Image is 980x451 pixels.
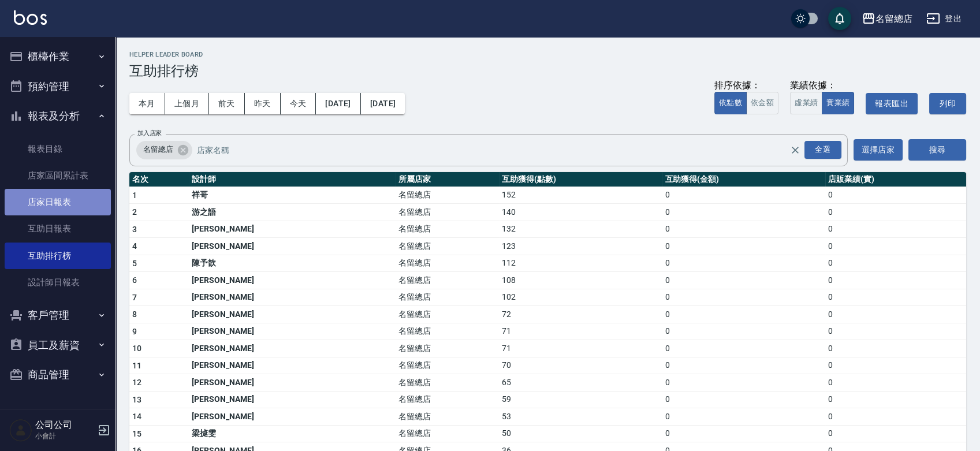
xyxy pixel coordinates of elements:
button: 櫃檯作業 [5,42,111,72]
span: 名留總店 [136,144,180,155]
th: 名次 [129,172,189,187]
h5: 公司公司 [35,419,94,431]
div: 排序依據： [714,80,778,92]
td: 名留總店 [396,238,499,255]
td: 0 [825,323,966,340]
td: 0 [825,289,966,306]
td: 梁㨗雯 [189,425,396,442]
a: 互助日報表 [5,215,111,242]
td: [PERSON_NAME] [189,408,396,426]
td: 102 [499,289,662,306]
button: 登出 [922,8,966,29]
button: 虛業績 [790,92,822,114]
td: 123 [499,238,662,255]
td: [PERSON_NAME] [189,340,396,357]
th: 互助獲得(點數) [499,172,662,187]
span: 13 [132,395,142,404]
button: 搜尋 [908,139,966,161]
td: 名留總店 [396,408,499,426]
td: 游之語 [189,204,396,221]
td: 名留總店 [396,357,499,374]
button: [DATE] [361,93,405,114]
a: 互助排行榜 [5,243,111,269]
button: 報表匯出 [866,93,918,114]
button: [DATE] [316,93,360,114]
span: 11 [132,361,142,370]
td: 0 [825,374,966,392]
td: 0 [825,187,966,204]
td: 名留總店 [396,391,499,408]
td: [PERSON_NAME] [189,391,396,408]
span: 6 [132,275,137,285]
td: 0 [825,255,966,272]
td: 140 [499,204,662,221]
td: 0 [662,187,825,204]
span: 1 [132,191,137,200]
span: 7 [132,293,137,302]
a: 店家日報表 [5,189,111,215]
input: 店家名稱 [194,140,810,160]
td: 名留總店 [396,272,499,289]
td: [PERSON_NAME] [189,272,396,289]
td: 0 [662,238,825,255]
td: 名留總店 [396,306,499,323]
td: [PERSON_NAME] [189,238,396,255]
td: 65 [499,374,662,392]
td: 0 [662,408,825,426]
td: 0 [825,340,966,357]
td: 陳予歆 [189,255,396,272]
span: 15 [132,429,142,438]
p: 小會計 [35,431,94,441]
td: 名留總店 [396,323,499,340]
span: 14 [132,412,142,421]
button: save [828,7,851,30]
td: [PERSON_NAME] [189,221,396,238]
td: 71 [499,323,662,340]
td: 名留總店 [396,374,499,392]
th: 互助獲得(金額) [662,172,825,187]
label: 加入店家 [137,129,162,137]
th: 設計師 [189,172,396,187]
button: Open [802,139,844,161]
div: 名留總店 [136,141,192,159]
td: 0 [662,340,825,357]
a: 報表目錄 [5,136,111,162]
button: 預約管理 [5,72,111,102]
td: 50 [499,425,662,442]
td: 0 [662,374,825,392]
button: 選擇店家 [854,139,903,161]
td: [PERSON_NAME] [189,357,396,374]
td: 名留總店 [396,255,499,272]
td: 0 [825,306,966,323]
span: 4 [132,241,137,251]
button: 昨天 [245,93,281,114]
td: 70 [499,357,662,374]
td: [PERSON_NAME] [189,374,396,392]
button: 列印 [929,93,966,114]
span: 2 [132,207,137,217]
td: 0 [825,425,966,442]
td: 71 [499,340,662,357]
td: 152 [499,187,662,204]
button: 客戶管理 [5,300,111,330]
button: 依點數 [714,92,747,114]
img: Person [9,419,32,442]
button: 今天 [281,93,316,114]
button: 本月 [129,93,165,114]
td: 祥哥 [189,187,396,204]
td: 0 [662,204,825,221]
span: 3 [132,225,137,234]
span: 12 [132,378,142,387]
td: 0 [662,289,825,306]
td: 0 [825,408,966,426]
button: Clear [787,142,803,158]
td: 0 [662,272,825,289]
td: 0 [825,238,966,255]
button: 依金額 [746,92,778,114]
td: 名留總店 [396,221,499,238]
td: 0 [662,255,825,272]
td: 0 [825,391,966,408]
td: 0 [825,221,966,238]
td: 0 [662,221,825,238]
a: 設計師日報表 [5,269,111,296]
